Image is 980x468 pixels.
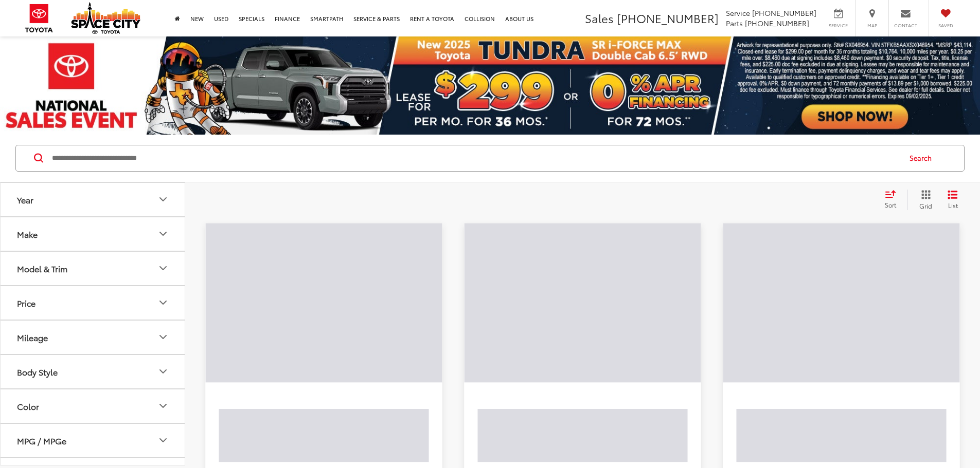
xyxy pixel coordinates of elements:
[17,229,38,239] div: Make
[17,401,39,411] div: Color
[1,424,186,457] button: MPG / MPGeMPG / MPGe
[157,296,169,309] div: Price
[1,217,186,251] button: MakeMake
[907,190,940,210] button: Grid View
[17,436,66,445] div: MPG / MPGe
[157,434,169,446] div: MPG / MPGe
[940,190,966,210] button: List View
[1,321,186,354] button: MileageMileage
[1,286,186,320] button: PricePrice
[1,355,186,388] button: Body StyleBody Style
[900,145,947,171] button: Search
[17,332,48,342] div: Mileage
[17,264,67,273] div: Model & Trim
[585,10,614,26] span: Sales
[934,22,957,29] span: Saved
[157,193,169,205] div: Year
[827,22,850,29] span: Service
[885,200,896,209] span: Sort
[17,298,35,308] div: Price
[157,365,169,378] div: Body Style
[894,22,917,29] span: Contact
[745,18,809,28] span: [PHONE_NUMBER]
[157,262,169,274] div: Model & Trim
[1,252,186,285] button: Model & TrimModel & Trim
[919,201,932,210] span: Grid
[752,8,816,18] span: [PHONE_NUMBER]
[880,190,907,210] button: Select sort value
[1,389,186,423] button: ColorColor
[157,228,169,240] div: Make
[1,183,186,216] button: YearYear
[726,18,743,28] span: Parts
[157,400,169,412] div: Color
[17,367,58,377] div: Body Style
[17,195,33,204] div: Year
[617,10,719,26] span: [PHONE_NUMBER]
[861,22,883,29] span: Map
[51,146,900,171] input: Search by Make, Model, or Keyword
[948,201,958,210] span: List
[726,8,750,18] span: Service
[157,331,169,343] div: Mileage
[71,2,140,34] img: Space City Toyota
